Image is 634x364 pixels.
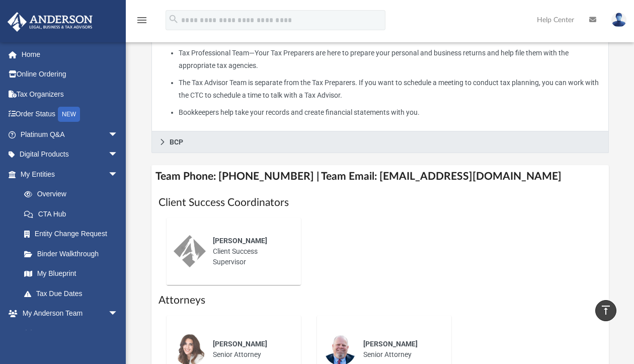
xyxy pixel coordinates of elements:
a: My Entitiesarrow_drop_down [7,164,133,184]
a: Tax Organizers [7,84,133,104]
span: [PERSON_NAME] [213,340,267,348]
a: My Anderson Team [14,323,123,343]
img: Anderson Advisors Platinum Portal [5,12,96,32]
h1: Attorneys [158,293,602,308]
span: arrow_drop_down [108,144,128,165]
a: Platinum Q&Aarrow_drop_down [7,124,133,144]
a: Binder Walkthrough [14,244,133,264]
img: thumbnail [174,235,206,267]
span: BCP [170,138,183,145]
span: arrow_drop_down [108,124,128,145]
img: User Pic [611,13,626,27]
a: Overview [14,184,133,204]
span: arrow_drop_down [108,304,128,324]
i: menu [136,14,148,26]
a: Tax Due Dates [14,283,133,304]
span: arrow_drop_down [108,164,128,185]
a: BCP [151,131,609,153]
div: NEW [58,107,80,122]
i: search [168,14,179,25]
div: Client Success Supervisor [206,229,294,274]
a: Order StatusNEW [7,104,133,125]
a: Entity Change Request [14,224,133,244]
span: [PERSON_NAME] [213,237,267,245]
a: My Blueprint [14,264,128,284]
a: Online Ordering [7,64,133,85]
h1: Client Success Coordinators [158,195,602,210]
li: The Tax Advisor Team is separate from the Tax Preparers. If you want to schedule a meeting to con... [179,77,601,101]
i: vertical_align_top [600,304,612,316]
a: My Anderson Teamarrow_drop_down [7,304,128,324]
a: CTA Hub [14,204,133,224]
a: vertical_align_top [595,300,616,321]
a: Home [7,44,133,64]
li: Bookkeepers help take your records and create financial statements with you. [179,106,601,119]
a: Digital Productsarrow_drop_down [7,144,133,165]
a: menu [136,19,148,26]
h4: Team Phone: [PHONE_NUMBER] | Team Email: [EMAIL_ADDRESS][DOMAIN_NAME] [151,165,609,188]
li: Tax Professional Team—Your Tax Preparers are here to prepare your personal and business returns a... [179,47,601,71]
span: [PERSON_NAME] [363,340,418,348]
